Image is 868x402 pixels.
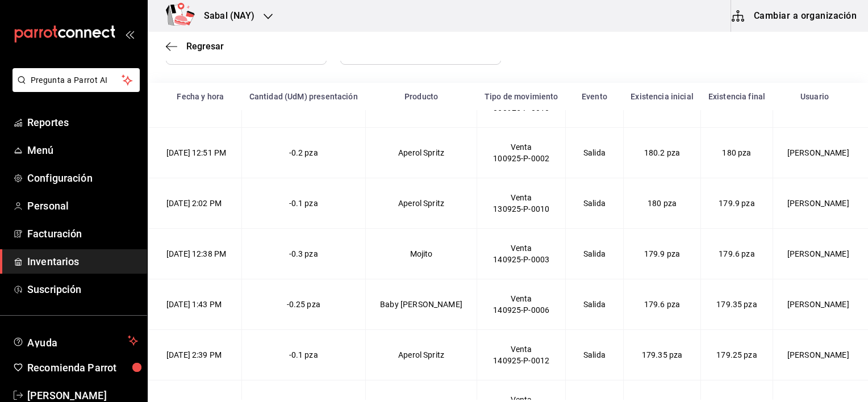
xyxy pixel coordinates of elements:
span: 179.35 pza [642,350,683,359]
div: Existencia final [708,92,766,101]
span: -0.3 pza [289,249,318,258]
span: Reportes [27,115,138,130]
button: Pregunta a Parrot AI [12,68,140,92]
td: Salida [566,279,624,329]
span: Menú [27,143,138,158]
td: Salida [566,178,624,228]
span: 179.6 pza [719,249,754,258]
td: Salida [566,228,624,279]
td: [DATE] 2:02 PM [148,178,242,228]
span: Suscripción [27,282,138,297]
span: Personal [27,198,138,213]
div: Venta [491,192,552,203]
span: 179.9 pza [719,199,754,208]
div: Venta [491,242,552,254]
span: Ayuda [27,334,123,347]
div: Tipo de movimiento [484,92,559,101]
td: [DATE] 12:38 PM [148,228,242,279]
div: 140925-P-0003 [491,254,552,265]
span: Pregunta a Parrot AI [31,74,122,86]
span: 179.35 pza [716,300,757,309]
button: open_drawer_menu [125,30,134,39]
span: -0.2 pza [289,148,318,157]
div: Venta [491,141,552,153]
td: [DATE] 12:51 PM [148,127,242,178]
span: Configuración [27,170,138,186]
span: 179.6 pza [644,300,680,309]
span: 179.25 pza [716,350,757,359]
td: Mojito [365,228,477,279]
span: 179.9 pza [644,249,680,258]
div: Venta [491,293,552,304]
td: [DATE] 2:39 PM [148,329,242,380]
div: 140925-P-0006 [491,304,552,316]
div: Evento [573,92,617,101]
td: [PERSON_NAME] [773,178,868,228]
h3: Sabal (NAY) [195,9,254,23]
div: Venta [491,344,552,355]
td: Aperol Spritz [365,178,477,228]
span: 180.2 pza [644,148,680,157]
a: Pregunta a Parrot AI [8,82,140,94]
div: 140925-P-0012 [491,355,552,366]
td: [PERSON_NAME] [773,228,868,279]
button: Regresar [166,41,224,52]
div: Existencia inicial [630,92,694,101]
span: -0.1 pza [289,350,318,359]
div: Producto [372,92,470,101]
span: Regresar [186,41,224,52]
td: Aperol Spritz [365,329,477,380]
div: 130925-P-0010 [491,203,552,215]
td: Salida [566,329,624,380]
span: Facturación [27,226,138,241]
div: 100925-P-0002 [491,153,552,164]
td: [PERSON_NAME] [773,127,868,178]
div: Usuario [779,92,850,101]
span: 180 pza [722,148,751,157]
td: Salida [566,127,624,178]
td: [PERSON_NAME] [773,329,868,380]
td: [PERSON_NAME] [773,279,868,329]
span: Inventarios [27,254,138,269]
span: -0.1 pza [289,199,318,208]
td: [DATE] 1:43 PM [148,279,242,329]
td: Aperol Spritz [365,127,477,178]
td: Baby [PERSON_NAME] [365,279,477,329]
div: Cantidad (UdM) presentación [248,92,358,101]
div: Fecha y hora [166,92,235,101]
span: 180 pza [648,199,677,208]
span: Recomienda Parrot [27,360,138,375]
span: -0.25 pza [287,300,320,309]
